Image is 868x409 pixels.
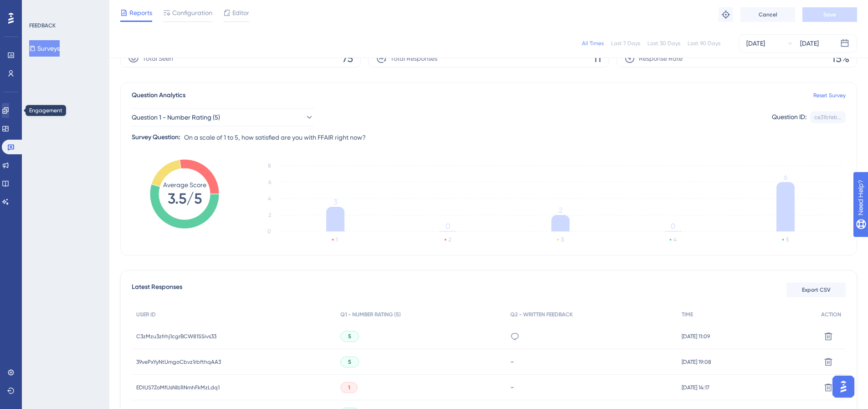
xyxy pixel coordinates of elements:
text: 2 [448,236,451,243]
span: Save [823,11,836,18]
tspan: 8 [268,163,271,169]
tspan: 3 [334,198,337,206]
div: All Times [582,40,604,47]
span: [DATE] 14:17 [682,384,709,391]
span: 5 [348,333,351,340]
div: Survey Question: [132,132,180,143]
span: Need Help? [21,2,57,13]
span: Cancel [759,11,777,18]
span: Q2 - WRITTEN FEEDBACK [510,311,573,318]
div: Question ID: [772,111,806,123]
tspan: 6 [784,173,787,182]
div: - [510,357,673,366]
span: Q1 - NUMBER RATING (5) [340,311,401,318]
tspan: 0 [446,222,450,231]
div: Last 7 Days [611,40,640,47]
span: Export CSV [802,286,831,294]
tspan: 0 [267,228,271,235]
text: 5 [786,236,789,243]
tspan: 2 [268,212,271,218]
span: 5 [348,358,351,366]
span: Configuration [172,7,212,18]
text: 1 [336,236,338,243]
div: Last 30 Days [647,40,680,47]
button: Export CSV [786,283,846,297]
span: Total Responses [390,53,437,64]
tspan: 4 [268,195,271,202]
tspan: 2 [559,206,562,215]
text: 3 [561,236,564,243]
span: Reports [129,7,152,18]
tspan: 3.5/5 [168,190,202,207]
tspan: 0 [671,222,675,231]
div: [DATE] [746,38,765,49]
span: EDIUS7ZoMfUsNIb1lNmhFkMzLdq1 [136,384,220,391]
span: Editor [232,7,249,18]
span: 15% [832,51,849,66]
span: 75 [342,51,353,66]
button: Surveys [29,40,60,57]
span: On a scale of 1 to 5, how satisfied are you with FFAIR right now? [184,132,366,143]
div: ce31bfeb... [814,114,842,121]
span: Response Rate [639,53,683,64]
button: Save [802,7,857,22]
span: Question Analytics [132,90,185,101]
span: [DATE] 19:08 [682,358,711,366]
span: 11 [593,51,601,66]
div: FEEDBACK [29,22,56,29]
tspan: 6 [268,179,271,185]
iframe: UserGuiding AI Assistant Launcher [830,373,857,400]
span: C3zMzu3zfrhj1cgrBCW81SSivs33 [136,333,216,340]
div: Last 90 Days [688,40,720,47]
span: 39vePxYyNtUmgoCbvz1rbfthqAA3 [136,358,221,366]
button: Question 1 - Number Rating (5) [132,108,314,126]
text: 4 [673,236,677,243]
span: 1 [348,384,350,391]
div: [DATE] [800,38,819,49]
span: Question 1 - Number Rating (5) [132,112,220,123]
span: USER ID [136,311,156,318]
span: Latest Responses [132,282,182,298]
span: TIME [682,311,693,318]
div: - [510,383,673,392]
tspan: Average Score [163,181,206,189]
span: Total Seen [143,53,173,64]
button: Cancel [740,7,795,22]
span: ACTION [821,311,841,318]
a: Reset Survey [813,92,846,99]
span: [DATE] 11:09 [682,333,710,340]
